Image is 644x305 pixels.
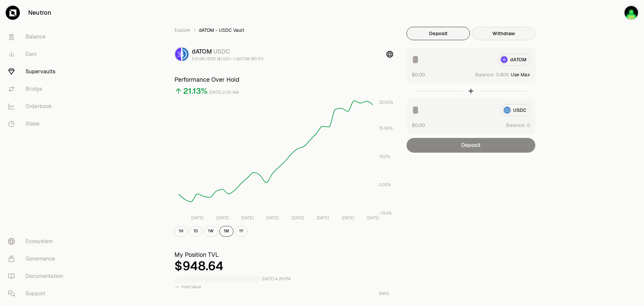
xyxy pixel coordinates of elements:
tspan: [DATE] [317,215,329,221]
span: Balance: [475,71,495,78]
a: Documentation [3,268,72,285]
tspan: -7.50% [379,211,392,216]
button: 1D [189,226,202,237]
span: Hold Value [181,284,201,290]
a: Explore [174,27,190,33]
a: Supervaults [3,63,72,80]
tspan: [DATE] [191,215,204,221]
tspan: 7.50% [379,154,390,159]
span: Balance: [506,122,526,129]
tspan: 15.00% [379,126,393,131]
div: dATOM [192,47,263,56]
tspan: 22.50% [379,100,393,105]
tspan: [DATE] [367,215,379,221]
div: $948.64 [174,259,393,273]
div: [DATE] 4:29 PM [262,275,291,283]
h3: Performance Over Hold [174,75,393,84]
tspan: [DATE] [216,215,229,221]
tspan: $950 [379,291,389,296]
tspan: 0.00% [379,182,391,187]
a: Bridge [3,80,72,98]
tspan: [DATE] [241,215,254,221]
img: USDC Logo [182,48,189,61]
tspan: [DATE] [291,215,304,221]
button: 1M [219,226,233,237]
a: Earn [3,46,72,63]
a: Ecosystem [3,233,72,250]
button: Withdraw [472,27,535,40]
span: dATOM - USDC Vault [199,27,244,33]
nav: breadcrumb [174,27,393,33]
a: Orderbook [3,98,72,115]
button: Use Max [511,71,530,78]
div: 21.13% [183,86,208,96]
div: 5.5128 USDC ($1.00) = 1 dATOM ($5.51) [192,56,263,62]
tspan: [DATE] [342,215,354,221]
button: 1W [204,226,218,237]
a: Support [3,285,72,302]
div: [DATE] 2:00 AM [209,89,239,96]
button: $0.00 [412,71,425,78]
a: Governance [3,250,72,268]
button: Deposit [407,27,470,40]
button: 1H [174,226,188,237]
img: Baerentatze [625,6,638,19]
h3: My Position TVL [174,250,393,259]
a: Stake [3,115,72,133]
a: Balance [3,28,72,46]
tspan: [DATE] [266,215,279,221]
button: $0.00 [412,122,425,129]
span: USDC [213,48,230,55]
button: 1Y [235,226,248,237]
img: dATOM Logo [175,48,181,61]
